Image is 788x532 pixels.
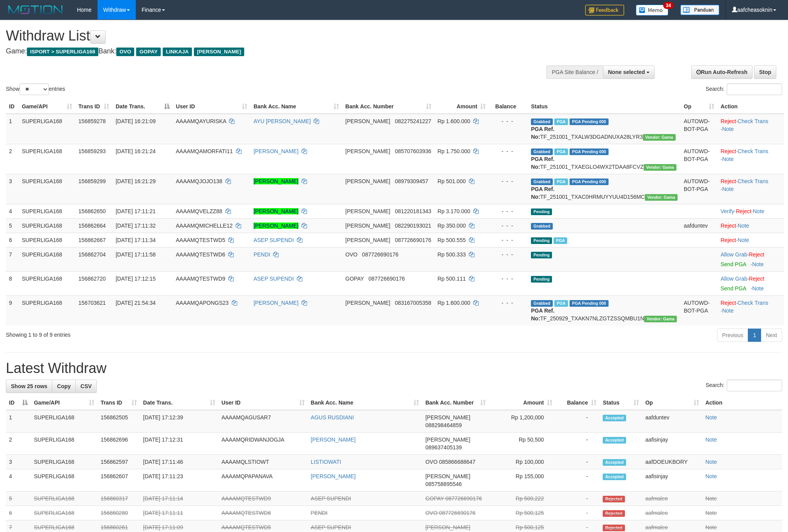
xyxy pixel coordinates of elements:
[528,114,681,144] td: TF_251001_TXALW3DGADNUXA28LYR3
[176,300,229,306] span: AAAAMQAPONGS23
[717,329,748,342] a: Previous
[78,300,106,306] span: 156703621
[492,299,525,307] div: - - -
[528,99,681,114] th: Status
[254,276,294,282] a: ASEP SUPENDI
[425,437,470,443] span: [PERSON_NAME]
[115,178,155,184] span: [DATE] 16:21:29
[570,118,609,125] span: PGA Pending
[642,410,702,433] td: aafduntev
[554,300,568,307] span: Marked by aafchhiseyha
[717,99,784,114] th: Action
[705,459,717,465] a: Note
[492,117,525,125] div: - - -
[75,380,97,393] a: CSV
[489,396,556,410] th: Amount: activate to sort column ascending
[19,247,75,271] td: SUPERLIGA168
[176,223,233,229] span: AAAAMQMICHELLE12
[6,433,31,455] td: 2
[395,118,431,124] span: Copy 082275241227 to clipboard
[176,237,225,243] span: AAAAMQTESTWD5
[531,276,552,283] span: Pending
[254,251,270,258] a: PENDI
[438,148,470,154] span: Rp 1.750.000
[6,4,65,16] img: MOTION_logo.png
[489,410,556,433] td: Rp 1,200,000
[6,410,31,433] td: 1
[6,144,19,174] td: 2
[6,233,19,247] td: 6
[395,208,431,214] span: Copy 081220181343 to clipboard
[738,148,768,154] a: Check Trans
[176,208,222,214] span: AAAAMQVELZZ88
[425,444,461,451] span: Copy 089637405139 to clipboard
[722,126,734,132] a: Note
[78,148,106,154] span: 156859293
[254,300,298,306] a: [PERSON_NAME]
[438,251,466,258] span: Rp 500.333
[489,491,556,506] td: Rp 500,222
[20,83,49,95] select: Showentries
[140,469,218,491] td: [DATE] 17:11:23
[717,247,784,271] td: ·
[115,118,155,124] span: [DATE] 16:21:09
[6,380,52,393] a: Show 25 rows
[600,396,642,410] th: Status: activate to sort column ascending
[136,48,161,56] span: GOPAY
[52,380,76,393] a: Copy
[19,144,75,174] td: SUPERLIGA168
[727,380,782,391] input: Search:
[19,295,75,325] td: SUPERLIGA168
[115,251,155,258] span: [DATE] 17:11:58
[112,99,172,114] th: Date Trans.: activate to sort column descending
[556,396,600,410] th: Balance: activate to sort column ascending
[6,295,19,325] td: 9
[425,481,461,487] span: Copy 085758895546 to clipboard
[78,276,106,282] span: 156862720
[554,118,568,125] span: Marked by aafheankoy
[6,506,31,520] td: 6
[636,5,669,16] img: Button%20Memo.svg
[19,99,75,114] th: Game/API: activate to sort column ascending
[395,237,431,243] span: Copy 087726690176 to clipboard
[19,174,75,204] td: SUPERLIGA168
[492,177,525,185] div: - - -
[603,459,626,466] span: Accepted
[176,276,225,282] span: AAAAMQTESTWD9
[6,174,19,204] td: 3
[6,114,19,144] td: 1
[570,148,609,155] span: PGA Pending
[311,437,356,443] a: [PERSON_NAME]
[6,99,19,114] th: ID
[176,178,222,184] span: AAAAMQJOJO138
[717,174,784,204] td: · ·
[115,208,155,214] span: [DATE] 17:11:21
[681,295,717,325] td: AUTOWD-BOT-PGA
[98,491,140,506] td: 156860317
[140,491,218,506] td: [DATE] 17:11:14
[6,218,19,233] td: 5
[556,455,600,469] td: -
[254,148,298,154] a: [PERSON_NAME]
[681,99,717,114] th: Op: activate to sort column ascending
[492,222,525,230] div: - - -
[748,329,761,342] a: 1
[492,147,525,155] div: - - -
[19,114,75,144] td: SUPERLIGA168
[6,491,31,506] td: 5
[531,237,552,244] span: Pending
[6,469,31,491] td: 4
[31,506,98,520] td: SUPERLIGA168
[218,469,308,491] td: AAAAMQPAPANAVA
[705,510,717,516] a: Note
[752,285,764,292] a: Note
[489,455,556,469] td: Rp 100,000
[554,148,568,155] span: Marked by aafheankoy
[738,223,749,229] a: Note
[140,433,218,455] td: [DATE] 17:12:31
[644,164,676,171] span: Vendor URL: https://trx31.1velocity.biz
[528,295,681,325] td: TF_250929_TXAKN7NLZGTZSSQMBU1N
[603,496,625,502] span: Rejected
[439,459,475,465] span: Copy 085866688647 to clipboard
[311,510,328,516] a: PENDI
